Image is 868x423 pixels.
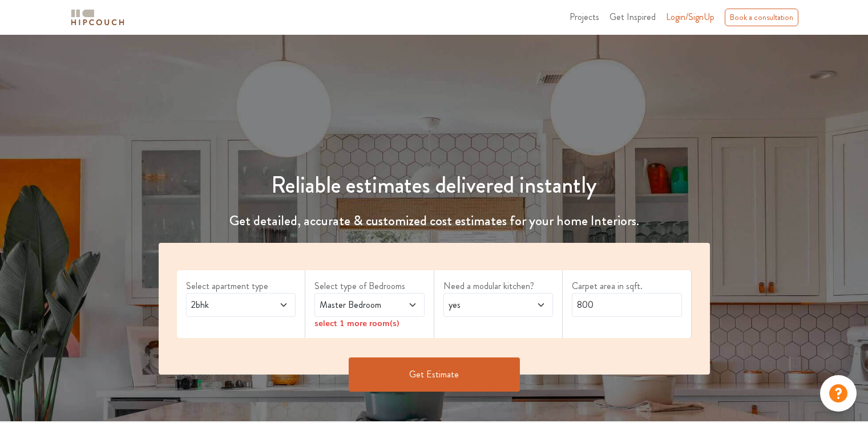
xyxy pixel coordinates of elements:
[69,5,126,30] span: logo-horizontal.svg
[317,298,392,312] span: Master Bedroom
[349,357,520,392] button: Get Estimate
[443,279,554,293] label: Need a modular kitchen?
[572,279,682,293] label: Carpet area in sqft.
[314,279,425,293] label: Select type of Bedrooms
[570,10,599,23] span: Projects
[446,298,521,312] span: yes
[666,10,714,23] span: Login/SignUp
[186,279,296,293] label: Select apartment type
[314,317,425,329] div: select 1 more room(s)
[609,10,656,23] span: Get Inspired
[69,7,126,27] img: logo-horizontal.svg
[152,172,717,199] h1: Reliable estimates delivered instantly
[189,298,264,312] span: 2bhk
[572,293,682,317] input: Enter area sqft
[152,213,717,229] h4: Get detailed, accurate & customized cost estimates for your home Interiors.
[725,9,798,26] div: Book a consultation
